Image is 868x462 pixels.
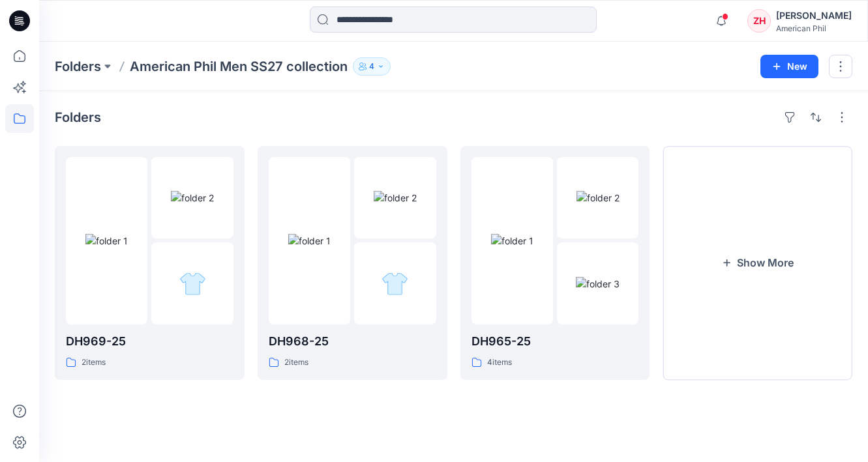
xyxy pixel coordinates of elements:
[171,191,214,205] img: folder 2
[471,332,639,351] p: DH965-25
[776,23,852,33] div: American Phil
[491,234,533,248] img: folder 1
[55,146,245,380] a: folder 1folder 2folder 3DH969-252items
[66,332,233,351] p: DH969-25
[369,59,374,74] p: 4
[663,146,852,380] button: Show More
[284,356,308,369] p: 2 items
[576,191,620,205] img: folder 2
[374,191,417,205] img: folder 2
[576,277,620,291] img: folder 3
[85,234,128,248] img: folder 1
[288,234,331,248] img: folder 1
[258,146,447,380] a: folder 1folder 2folder 3DH968-252items
[747,9,771,33] div: ZH
[82,356,106,369] p: 2 items
[130,57,348,76] p: American Phil Men SS27 collection
[179,270,206,297] img: folder 3
[460,146,650,380] a: folder 1folder 2folder 3DH965-254items
[760,55,818,78] button: New
[55,109,101,125] h4: Folders
[382,270,408,297] img: folder 3
[776,8,852,23] div: [PERSON_NAME]
[487,356,512,369] p: 4 items
[269,332,436,351] p: DH968-25
[55,57,101,76] a: Folders
[353,57,391,76] button: 4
